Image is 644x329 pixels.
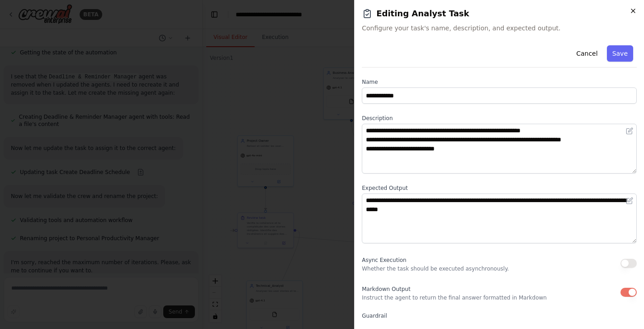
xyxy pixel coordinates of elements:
h2: Editing Analyst Task [362,7,637,20]
span: Markdown Output [362,286,410,292]
p: Whether the task should be executed asynchronously. [362,265,509,272]
button: Open in editor [624,126,635,136]
span: Configure your task's name, description, and expected output. [362,24,637,33]
label: Description [362,115,637,122]
button: Save [607,45,633,62]
label: Guardrail [362,312,637,319]
p: Set a guardrail that validates the task output against a set of rules. [362,321,637,329]
span: Async Execution [362,257,406,263]
p: Instruct the agent to return the final answer formatted in Markdown [362,294,547,301]
label: Name [362,78,637,86]
label: Expected Output [362,184,637,192]
button: Cancel [571,45,603,62]
button: Open in editor [624,195,635,206]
